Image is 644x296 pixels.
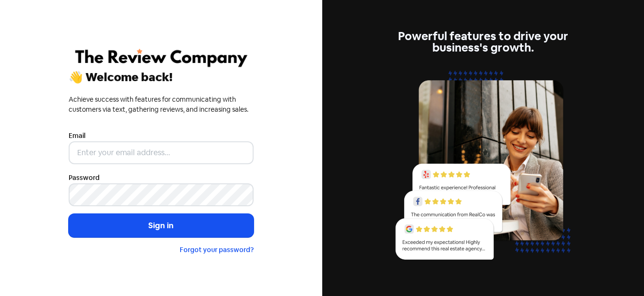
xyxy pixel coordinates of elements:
[69,72,254,83] div: 👋 Welcome back!
[69,173,100,183] label: Password
[69,141,254,164] input: Enter your email address...
[69,95,254,115] div: Achieve success with features for communicating with customers via text, gathering reviews, and i...
[180,245,254,254] a: Forgot your password?
[69,131,85,141] label: Email
[390,65,575,271] img: reviews
[390,31,575,53] div: Powerful features to drive your business's growth.
[69,214,254,238] button: Sign in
